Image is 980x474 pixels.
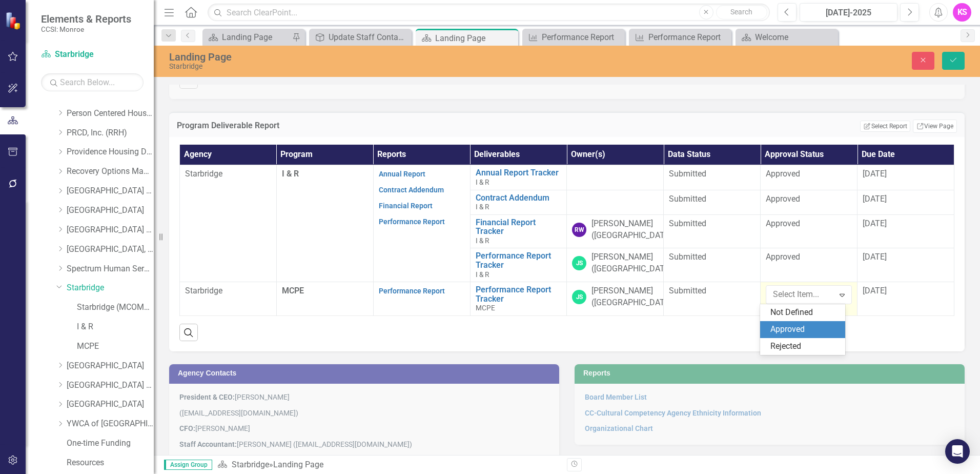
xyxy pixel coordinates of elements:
[953,3,971,22] button: KS
[282,286,304,295] span: MCPE
[67,263,154,275] a: Spectrum Human Services, Inc.
[67,399,154,410] a: [GEOGRAPHIC_DATA]
[232,460,269,469] a: Starbridge
[379,202,433,210] a: Financial Report
[669,252,706,262] span: Submitted
[67,244,154,255] a: [GEOGRAPHIC_DATA], Inc.
[208,4,770,22] input: Search ClearPoint...
[435,32,516,45] div: Landing Page
[41,73,144,91] input: Search Below...
[863,169,887,179] span: [DATE]
[379,170,425,178] a: Annual Report
[169,63,615,70] div: Starbridge
[863,286,887,295] span: [DATE]
[379,218,445,226] a: Performance Report
[77,341,154,352] a: MCPE
[67,185,154,197] a: [GEOGRAPHIC_DATA] (RRH)
[591,218,675,242] div: [PERSON_NAME] ([GEOGRAPHIC_DATA])
[476,178,489,186] span: I & R
[41,49,144,61] a: Starbridge
[863,252,887,262] span: [DATE]
[669,286,706,295] span: Submitted
[67,108,154,120] a: Person Centered Housing Options, Inc.
[205,31,290,44] a: Landing Page
[648,31,729,44] div: Performance Report
[67,127,154,139] a: PRCD, Inc. (RRH)
[67,438,154,449] a: One-time Funding
[766,219,800,228] span: Approved
[67,360,154,372] a: [GEOGRAPHIC_DATA]
[738,31,835,44] a: Welcome
[177,121,578,130] h3: Program Deliverable Report
[476,168,562,177] a: Annual Report Tracker
[41,13,131,25] span: Elements & Reports
[863,194,887,204] span: [DATE]
[77,321,154,333] a: I & R
[5,12,23,30] img: ClearPoint Strategy
[67,205,154,216] a: [GEOGRAPHIC_DATA]
[476,270,489,279] span: I & R
[67,380,154,391] a: [GEOGRAPHIC_DATA] (RRH)
[669,194,706,204] span: Submitted
[217,459,559,471] div: »
[572,223,586,237] div: RW
[766,169,800,179] span: Approved
[669,169,706,179] span: Submitted
[913,120,957,133] a: View Page
[67,282,154,294] a: Starbridge
[169,51,615,63] div: Landing Page
[572,256,586,270] div: JS
[185,168,271,180] p: Starbridge
[770,307,839,319] div: Not Defined
[863,219,887,228] span: [DATE]
[222,31,290,44] div: Landing Page
[67,418,154,430] a: YWCA of [GEOGRAPHIC_DATA] and [GEOGRAPHIC_DATA]
[770,324,839,335] div: Approved
[476,304,495,312] span: MCPE
[525,31,622,44] a: Performance Report
[730,8,752,16] span: Search
[77,302,154,313] a: Starbridge (MCOMH Internal)
[572,290,586,304] div: JS
[476,285,562,303] a: Performance Report Tracker
[282,169,299,179] span: I & R
[766,194,800,204] span: Approved
[312,31,409,44] a: Update Staff Contacts and Website Link on Agency Landing Page
[67,224,154,236] a: [GEOGRAPHIC_DATA] (RRH)
[67,457,154,469] a: Resources
[716,5,767,19] button: Search
[542,31,622,44] div: Performance Report
[476,218,562,236] a: Financial Report Tracker
[476,236,489,245] span: I & R
[476,193,562,203] a: Contract Addendum
[67,146,154,158] a: Providence Housing Development Corporation
[476,251,562,269] a: Performance Report Tracker
[591,251,675,275] div: [PERSON_NAME] ([GEOGRAPHIC_DATA])
[669,219,706,228] span: Submitted
[755,31,835,44] div: Welcome
[860,121,910,132] button: Select Report
[185,285,271,297] p: Starbridge
[591,285,675,309] div: [PERSON_NAME] ([GEOGRAPHIC_DATA])
[67,166,154,177] a: Recovery Options Made Easy
[770,341,839,352] div: Rejected
[379,186,444,194] a: Contract Addendum
[803,7,894,19] div: [DATE]-2025
[164,460,212,470] span: Assign Group
[800,3,897,22] button: [DATE]-2025
[945,439,970,464] div: Open Intercom Messenger
[631,31,729,44] a: Performance Report
[476,203,489,211] span: I & R
[766,252,800,262] span: Approved
[379,287,445,295] a: Performance Report
[273,460,323,469] div: Landing Page
[41,25,131,33] small: CCSI: Monroe
[329,31,409,44] div: Update Staff Contacts and Website Link on Agency Landing Page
